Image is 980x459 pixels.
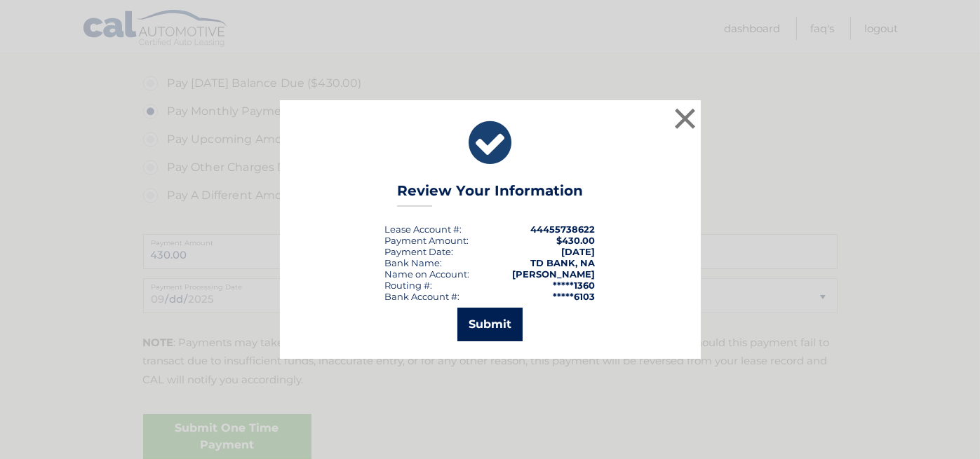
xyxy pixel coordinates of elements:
strong: 44455738622 [531,224,596,235]
div: Lease Account #: [385,224,462,235]
h3: Review Your Information [397,182,583,207]
strong: [PERSON_NAME] [513,268,596,280]
div: Name on Account: [385,268,470,280]
button: × [671,104,699,132]
span: [DATE] [562,246,596,257]
div: Bank Account #: [385,291,460,302]
button: Submit [457,308,523,341]
strong: TD BANK, NA [531,257,596,268]
div: : [385,246,454,257]
div: Routing #: [385,280,433,291]
span: $430.00 [557,235,596,246]
div: Bank Name: [385,257,443,268]
div: Payment Amount: [385,235,469,246]
span: Payment Date [385,246,452,257]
